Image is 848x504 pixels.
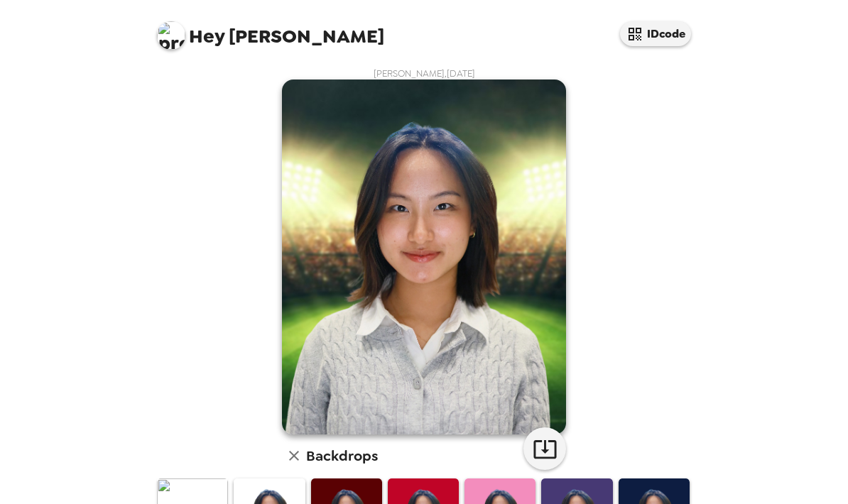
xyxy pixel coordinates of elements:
h6: Backdrops [306,444,378,467]
span: [PERSON_NAME] , [DATE] [374,67,475,80]
button: IDcode [620,21,691,46]
img: user [282,80,566,434]
span: Hey [189,23,224,49]
span: [PERSON_NAME] [157,14,384,46]
img: profile pic [157,21,185,50]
